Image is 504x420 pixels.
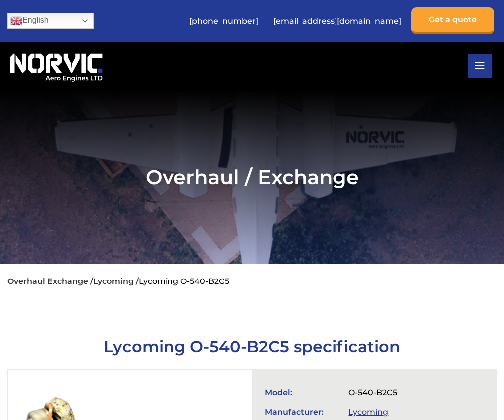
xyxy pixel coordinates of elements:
[7,337,497,356] h1: Lycoming O-540-B2C5 specification
[93,277,139,286] a: Lycoming /
[7,277,93,286] a: Overhaul Exchange /
[184,9,263,33] a: [PHONE_NUMBER]
[343,383,488,402] td: O-540-B2C5
[268,9,406,33] a: [EMAIL_ADDRESS][DOMAIN_NAME]
[7,165,497,189] h2: Overhaul / Exchange
[7,49,105,82] img: Norvic Aero Engines logo
[260,383,344,402] td: Model:
[139,277,229,286] li: Lycoming O-540-B2C5
[411,7,494,34] a: Get a quote
[348,407,388,417] a: Lycoming
[10,15,22,27] img: en
[7,13,94,29] a: English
